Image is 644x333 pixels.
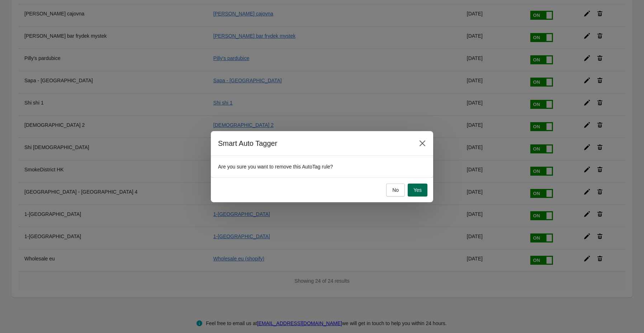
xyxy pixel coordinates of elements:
[416,137,429,150] button: Close
[413,187,422,193] span: Yes
[218,163,426,170] p: Are you sure you want to remove this AutoTag rule?
[392,187,399,193] span: No
[408,184,427,196] button: Yes
[386,184,405,196] button: No
[218,138,409,148] h2: Smart Auto Tagger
